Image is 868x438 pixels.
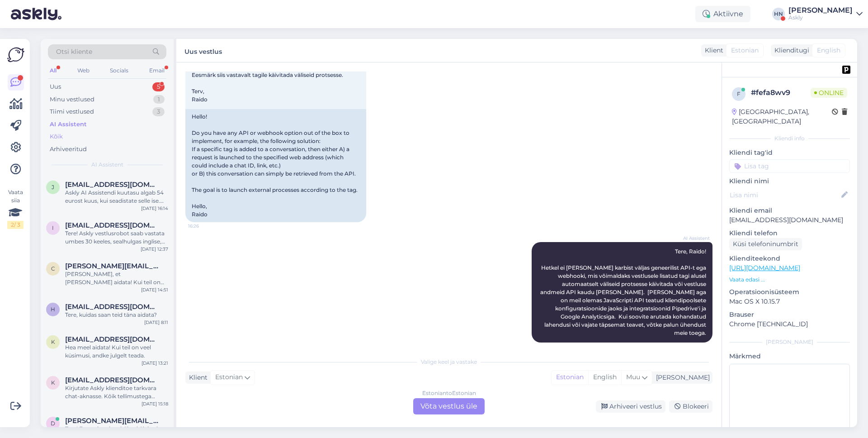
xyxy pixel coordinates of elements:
[732,107,832,126] div: [GEOGRAPHIC_DATA], [GEOGRAPHIC_DATA]
[676,235,710,242] span: AI Assistent
[729,159,850,173] input: Lisa tag
[50,82,61,91] div: Uus
[771,46,809,55] div: Klienditugi
[729,264,800,272] a: [URL][DOMAIN_NAME]
[142,400,168,407] div: [DATE] 15:18
[695,6,750,22] div: Aktiivne
[751,87,811,98] div: # fefa8wv9
[729,338,850,346] div: [PERSON_NAME]
[65,270,168,286] div: [PERSON_NAME], et [PERSON_NAME] aidata! Kui teil on veel küsimusi, andke julgelt teada.
[413,398,485,414] div: Võta vestlus üle
[185,373,208,382] div: Klient
[65,335,159,343] span: kristiina.vanari@rahvaraamat.ee
[56,47,92,57] span: Otsi kliente
[540,248,708,336] span: Tere, Raido! Hetkel ei [PERSON_NAME] karbist väljas geneerilist API-t ega webhooki, mis võimaldak...
[48,65,58,76] div: All
[215,372,243,382] span: Estonian
[729,352,850,361] p: Märkmed
[141,246,168,252] div: [DATE] 12:37
[788,7,853,14] div: [PERSON_NAME]
[50,132,63,141] div: Kõik
[729,148,850,157] p: Kliendi tag'id
[65,311,168,319] div: Tere, kuidas saan teid täna aidata?
[52,184,54,190] span: j
[153,95,165,104] div: 1
[811,88,847,98] span: Online
[152,107,165,116] div: 3
[51,379,55,386] span: k
[817,46,840,55] span: English
[788,7,863,21] a: [PERSON_NAME]Askly
[65,303,159,311] span: hallikindrek@gmail.com
[52,224,54,231] span: i
[701,46,723,55] div: Klient
[669,400,712,413] div: Blokeeri
[65,229,168,246] div: Tere! Askly vestlusrobot saab vastata umbes 30 keeles, sealhulgas inglise, prantsuse, saksa, [GEO...
[729,176,850,186] p: Kliendi nimi
[596,400,665,413] div: Arhiveeri vestlus
[188,223,222,229] span: 16:26
[65,417,159,425] span: diana@teenusliising.ee
[142,360,168,367] div: [DATE] 13:21
[65,376,159,384] span: keiu.kaara@gmail.com
[7,46,24,63] img: Askly Logo
[65,262,159,270] span: carol.lauraa@gmail.com
[652,373,710,382] div: [PERSON_NAME]
[676,343,710,350] span: 16:26
[731,46,759,55] span: Estonian
[729,310,850,319] p: Brauser
[144,319,168,326] div: [DATE] 8:11
[50,145,87,154] div: Arhiveeritud
[185,358,712,366] div: Valige keel ja vastake
[729,254,850,263] p: Klienditeekond
[422,389,476,397] div: Estonian to Estonian
[729,215,850,225] p: [EMAIL_ADDRESS][DOMAIN_NAME]
[50,120,87,129] div: AI Assistent
[842,66,850,74] img: pd
[65,189,168,205] div: Askly AI Assistendi kuutasu algab 54 eurost kuus, kui seadistate selle ise. Täisteenus koos meie ...
[65,221,159,229] span: info@sportland.ee
[65,384,168,400] div: Kirjutate Askly klienditoe tarkvara chat-aknasse. Kõik tellimustega seotud küsimused saatke palun...
[729,319,850,329] p: Chrome [TECHNICAL_ID]
[729,206,850,215] p: Kliendi email
[588,371,621,384] div: English
[184,44,222,57] label: Uus vestlus
[788,14,853,21] div: Askly
[7,221,24,229] div: 2 / 3
[51,420,55,427] span: d
[729,276,850,284] p: Vaata edasi ...
[729,229,850,238] p: Kliendi telefon
[141,205,168,212] div: [DATE] 16:14
[75,65,91,76] div: Web
[50,107,94,116] div: Tiimi vestlused
[50,95,94,104] div: Minu vestlused
[152,82,165,91] div: 5
[65,343,168,360] div: Hea meel aidata! Kui teil on veel küsimusi, andke julgelt teada.
[552,371,588,384] div: Estonian
[737,90,741,97] span: f
[108,65,130,76] div: Socials
[51,265,55,272] span: c
[729,287,850,297] p: Operatsioonisüsteem
[185,109,366,222] div: Hello! Do you have any API or webhook option out of the box to implement, for example, the follow...
[626,373,640,381] span: Muu
[730,190,840,200] input: Lisa nimi
[51,306,55,313] span: h
[147,65,166,76] div: Email
[65,181,159,189] span: juku@gmail.com
[141,286,168,293] div: [DATE] 14:51
[729,238,802,250] div: Küsi telefoninumbrit
[7,188,24,229] div: Vaata siia
[51,338,55,345] span: k
[729,297,850,306] p: Mac OS X 10.15.7
[772,8,785,20] div: HN
[729,134,850,143] div: Kliendi info
[91,161,123,169] span: AI Assistent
